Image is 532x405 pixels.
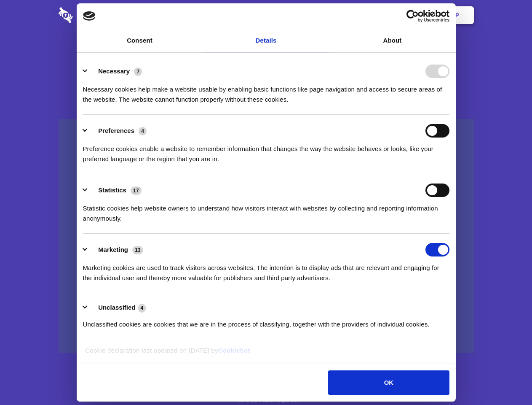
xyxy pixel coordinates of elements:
span: 13 [132,246,143,254]
div: Necessary cookies help make a website usable by enabling basic functions like page navigation and... [83,78,449,105]
button: Marketing (13) [83,243,149,256]
div: Marketing cookies are used to track visitors across websites. The intention is to display ads tha... [83,256,449,283]
span: 17 [131,186,142,195]
button: Preferences (4) [83,124,152,138]
div: Statistic cookies help website owners to understand how visitors interact with websites by collec... [83,197,449,224]
a: Cookiebot [218,347,250,354]
label: Preferences [98,127,134,134]
h1: Eliminate Slack Data Loss. [59,38,474,68]
a: About [329,29,456,52]
h4: Auto-redaction of sensitive data, encrypted data sharing and self-destructing private chats. Shar... [59,77,474,105]
a: Usercentrics Cookiebot - opens in a new window [376,10,449,22]
button: Necessary (7) [83,65,147,78]
img: logo [83,11,96,21]
a: Contact [342,2,380,28]
a: Pricing [247,2,284,28]
label: Necessary [98,67,130,75]
iframe: Drift Widget Chat Controller [490,363,522,395]
div: Cookie declaration last updated on [DATE] by [79,346,453,362]
label: Marketing [98,246,128,253]
img: logo-wordmark-white-trans-d4663122ce5f474addd5e946df7df03e33cb6a1c49d2221995e7729f52c070b2.svg [59,7,131,23]
a: Details [203,29,329,52]
button: OK [328,370,449,395]
label: Statistics [98,186,126,194]
a: Consent [77,29,203,52]
span: 7 [134,67,142,76]
a: Login [382,2,419,28]
a: Wistia video thumbnail [59,119,474,353]
button: Unclassified (4) [83,302,151,313]
div: Unclassified cookies are cookies that we are in the process of classifying, together with the pro... [83,313,449,329]
button: Statistics (17) [83,184,147,197]
span: 4 [138,304,146,312]
span: 4 [139,127,147,135]
div: Preference cookies enable a website to remember information that changes the way the website beha... [83,138,449,164]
